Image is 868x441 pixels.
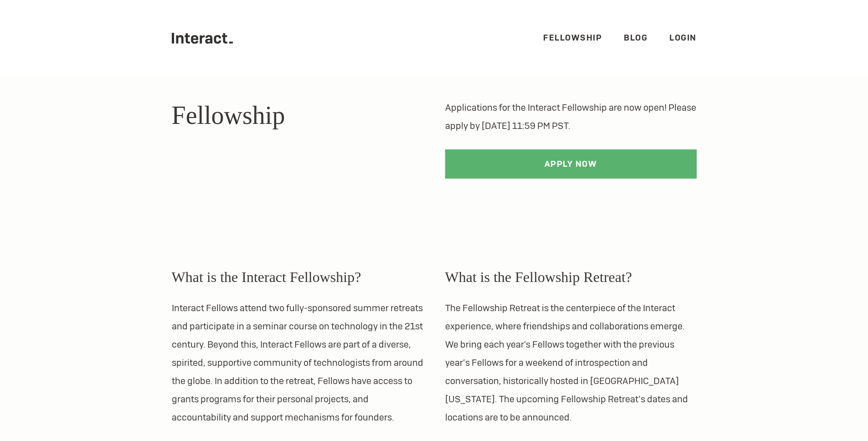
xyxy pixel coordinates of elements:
[445,266,697,288] h3: What is the Fellowship Retreat?
[445,98,697,135] p: Applications for the Interact Fellowship are now open! Please apply by [DATE] 11:59 PM PST.
[624,32,647,43] a: Blog
[172,299,423,426] p: Interact Fellows attend two fully-sponsored summer retreats and participate in a seminar course o...
[172,266,423,288] h3: What is the Interact Fellowship?
[669,32,697,43] a: Login
[445,299,697,426] p: The Fellowship Retreat is the centerpiece of the Interact experience, where friendships and colla...
[543,32,602,43] a: Fellowship
[445,149,697,179] a: Apply Now
[172,98,423,132] h1: Fellowship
